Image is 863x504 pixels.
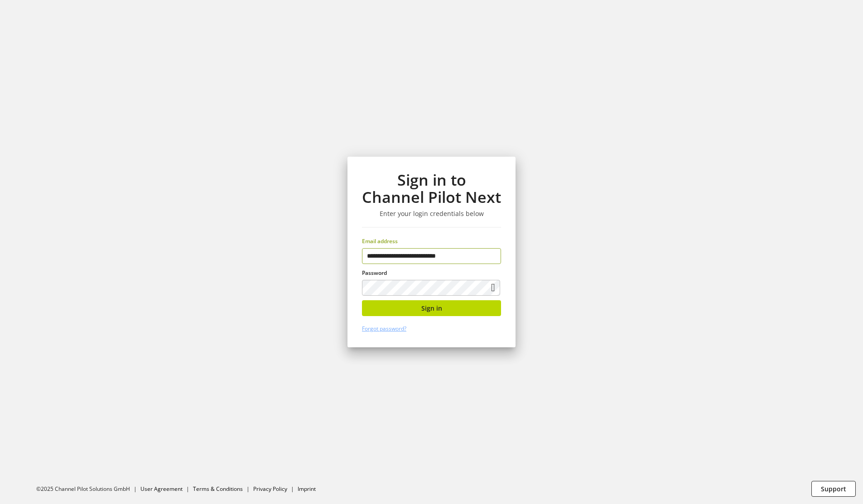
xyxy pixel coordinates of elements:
span: Password [362,269,387,277]
span: Support [821,484,846,494]
h1: Sign in to Channel Pilot Next [362,171,501,206]
h3: Enter your login credentials below [362,210,501,218]
a: Privacy Policy [253,485,287,493]
span: Sign in [421,303,442,313]
a: User Agreement [140,485,183,493]
li: ©2025 Channel Pilot Solutions GmbH [36,485,140,493]
a: Imprint [298,485,316,493]
span: Email address [362,237,398,245]
a: Forgot password? [362,325,406,332]
button: Sign in [362,300,501,316]
button: Support [811,481,856,497]
a: Terms & Conditions [193,485,243,493]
